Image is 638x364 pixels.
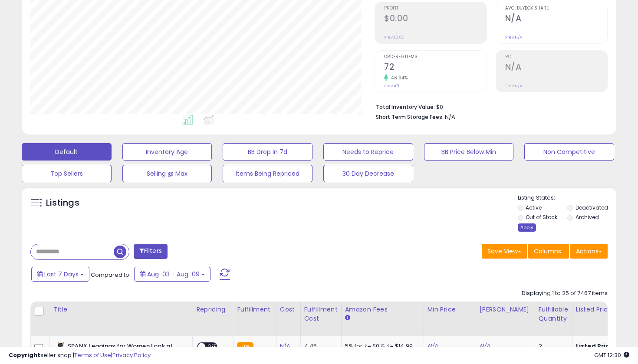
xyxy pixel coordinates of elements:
button: Columns [528,244,569,259]
div: seller snap | | [9,351,151,360]
span: Compared to: [91,271,131,279]
div: Apply [518,223,536,232]
p: Listing States: [518,194,617,202]
div: Repricing [196,305,230,314]
button: BB Drop in 7d [223,143,312,161]
label: Archived [576,213,599,221]
button: Needs to Reprice [323,143,413,161]
span: N/A [445,113,455,121]
button: Inventory Age [122,143,212,161]
button: Items Being Repriced [223,165,312,182]
button: Default [22,143,112,161]
span: Ordered Items [384,55,486,59]
h2: $0.00 [384,13,486,25]
h2: N/A [505,62,607,74]
small: Prev: 49 [384,83,399,89]
button: Last 7 Days [31,267,89,282]
div: [PERSON_NAME] [480,305,531,314]
button: Actions [570,244,608,259]
span: ROI [505,55,607,59]
h5: Listings [46,197,79,209]
button: BB Price Below Min [424,143,514,161]
span: Columns [534,247,561,256]
div: Fulfillable Quantity [539,305,569,323]
button: Non Competitive [524,143,614,161]
div: Min Price [428,305,472,314]
small: Prev: $0.00 [384,35,405,40]
h2: 72 [384,62,486,74]
button: 30 Day Decrease [323,165,413,182]
button: Filters [134,244,168,259]
label: Active [526,204,542,211]
div: Displaying 1 to 25 of 7467 items [522,289,608,298]
strong: Copyright [9,351,40,359]
div: Cost [280,305,297,314]
small: Amazon Fees. [345,314,350,322]
span: Aug-03 - Aug-09 [147,270,200,279]
button: Save View [482,244,527,259]
li: $0 [376,101,601,111]
div: Title [53,305,189,314]
span: 2025-08-17 12:30 GMT [594,351,629,359]
div: Fulfillment Cost [304,305,338,323]
h2: N/A [505,13,607,25]
small: Prev: N/A [505,35,522,40]
b: Short Term Storage Fees: [376,113,444,121]
a: Terms of Use [74,351,111,359]
button: Selling @ Max [122,165,212,182]
span: Last 7 Days [44,270,79,279]
small: Prev: N/A [505,83,522,89]
span: Profit [384,6,486,11]
div: Fulfillment [237,305,272,314]
small: 46.94% [388,75,408,81]
a: Privacy Policy [112,351,151,359]
div: Amazon Fees [345,305,420,314]
span: Avg. Buybox Share [505,6,607,11]
label: Deactivated [576,204,608,211]
button: Aug-03 - Aug-09 [134,267,210,282]
b: Total Inventory Value: [376,103,435,111]
button: Top Sellers [22,165,112,182]
label: Out of Stock [526,213,557,221]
